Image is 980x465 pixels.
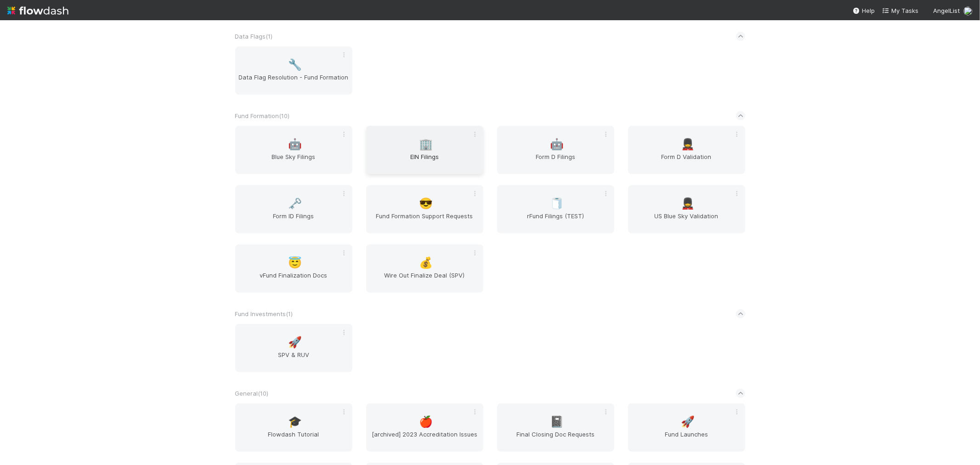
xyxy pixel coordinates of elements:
span: Flowdash Tutorial [239,430,349,448]
span: 🚀 [681,416,695,428]
span: Form ID Filings [239,211,349,230]
span: 🔧 [288,59,302,71]
a: 🎓Flowdash Tutorial [235,403,352,452]
span: 😎 [419,198,433,210]
span: Fund Launches [632,430,742,448]
span: 🧻 [550,198,564,210]
span: 🤖 [550,138,564,150]
span: Data Flag Resolution - Fund Formation [239,73,349,91]
span: SPV & RUV [239,350,349,369]
img: avatar_cbf6e7c1-1692-464b-bc1b-b8582b2cbdce.png [963,6,973,16]
span: [archived] 2023 Accreditation Issues [370,430,480,448]
a: 🤖Form D Filings [497,126,614,174]
a: 😇vFund Finalization Docs [235,244,352,293]
span: 🤖 [288,138,302,150]
img: logo-inverted-e16ddd16eac7371096b0.svg [7,3,68,18]
a: 💂US Blue Sky Validation [628,185,745,233]
span: Fund Investments ( 1 ) [235,310,293,318]
span: US Blue Sky Validation [632,211,742,230]
span: rFund Filings (TEST) [501,211,611,230]
a: 💰Wire Out Finalize Deal (SPV) [366,244,483,293]
span: Data Flags ( 1 ) [235,33,273,40]
span: 🍎 [419,416,433,428]
a: 🚀SPV & RUV [235,324,352,372]
span: 😇 [288,257,302,269]
span: My Tasks [882,7,918,14]
span: 🚀 [288,336,302,348]
span: Wire Out Finalize Deal (SPV) [370,271,480,289]
span: 🗝️ [288,198,302,210]
span: Blue Sky Filings [239,152,349,170]
span: vFund Finalization Docs [239,271,349,289]
span: Fund Formation Support Requests [370,211,480,230]
span: Form D Filings [501,152,611,170]
a: 🧻rFund Filings (TEST) [497,185,614,233]
span: 📓 [550,416,564,428]
a: 💂Form D Validation [628,126,745,174]
span: 🏢 [419,138,433,150]
a: 😎Fund Formation Support Requests [366,185,483,233]
a: 🚀Fund Launches [628,403,745,452]
span: 🎓 [288,416,302,428]
a: 🤖Blue Sky Filings [235,126,352,174]
a: My Tasks [882,6,918,15]
span: Final Closing Doc Requests [501,430,611,448]
a: 🍎[archived] 2023 Accreditation Issues [366,403,483,452]
a: 🏢EIN Filings [366,126,483,174]
a: 🗝️Form ID Filings [235,185,352,233]
span: Form D Validation [632,152,742,170]
span: General ( 10 ) [235,390,269,397]
div: Help [853,6,875,15]
span: 💂 [681,138,695,150]
a: 📓Final Closing Doc Requests [497,403,614,452]
a: 🔧Data Flag Resolution - Fund Formation [235,46,352,95]
span: Fund Formation ( 10 ) [235,112,290,119]
span: EIN Filings [370,152,480,170]
span: 💰 [419,257,433,269]
span: AngelList [933,7,960,14]
span: 💂 [681,198,695,210]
